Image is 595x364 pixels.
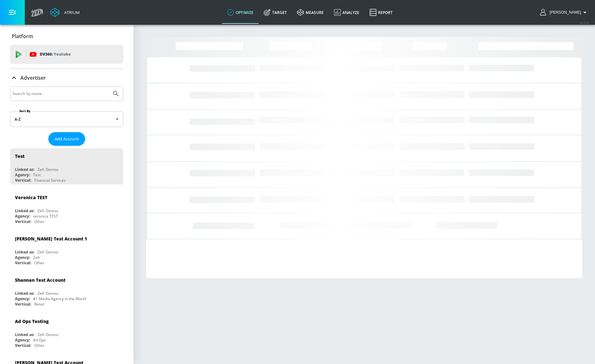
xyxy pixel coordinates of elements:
[33,296,86,301] div: #1 Media Agency in the World
[10,190,123,226] div: Veronica TESTLinked as:Zefr DemosAgency:veronica TESTVertical:Other
[15,236,87,242] div: [PERSON_NAME] Test Account 1
[329,1,364,24] a: Analyze
[15,255,30,260] div: Agency:
[37,332,58,337] div: Zefr Demos
[15,213,30,219] div: Agency:
[48,132,85,146] button: Add Account
[15,337,30,343] div: Agency:
[37,291,58,296] div: Zefr Demos
[15,194,47,200] div: Veronica TEST
[10,231,123,267] div: [PERSON_NAME] Test Account 1Linked as:Zefr DemosAgency:ZefrVertical:Other
[50,8,80,17] a: Atrium
[15,167,34,172] div: Linked as:
[34,260,44,266] div: Other
[15,219,31,224] div: Vertical:
[10,69,123,87] div: Advertiser
[15,291,34,296] div: Linked as:
[62,10,80,15] div: Atrium
[10,272,123,308] div: Shannan Test AccountLinked as:Zefr DemosAgency:#1 Media Agency in the WorldVertical:Retail
[33,213,58,219] div: veronica TEST
[10,45,123,64] div: DV360: Youtube
[33,172,41,178] div: Test
[12,33,33,40] p: Platform
[10,27,123,45] div: Platform
[292,1,329,24] a: measure
[10,111,123,127] div: A-Z
[33,337,46,343] div: Ad Ops
[34,219,44,224] div: Other
[54,51,71,57] p: Youtube
[33,255,40,260] div: Zefr
[13,90,109,98] input: Search by name
[15,249,34,255] div: Linked as:
[15,318,49,324] div: Ad Ops Testing
[540,9,589,16] button: [PERSON_NAME]
[15,153,24,159] div: Test
[364,1,398,24] a: Report
[15,172,30,178] div: Agency:
[10,148,123,185] div: TestLinked as:Zefr DemosAgency:TestVertical:Financial Services
[15,301,31,307] div: Vertical:
[259,1,292,24] a: Target
[222,1,259,24] a: optimize
[15,332,34,337] div: Linked as:
[15,260,31,266] div: Vertical:
[15,296,30,301] div: Agency:
[547,10,581,15] span: login as: justin.nim@zefr.com
[34,301,44,307] div: Retail
[20,74,46,81] p: Advertiser
[34,343,44,348] div: Other
[18,109,32,113] label: Sort By
[580,21,589,24] span: v 4.25.4
[34,178,66,183] div: Financial Services
[55,135,79,143] span: Add Account
[15,208,34,213] div: Linked as:
[40,51,71,58] p: DV360:
[37,167,58,172] div: Zefr Demos
[10,313,123,350] div: Ad Ops TestingLinked as:Zefr DemosAgency:Ad OpsVertical:Other
[37,249,58,255] div: Zefr Demos
[15,343,31,348] div: Vertical:
[15,277,65,283] div: Shannan Test Account
[37,208,58,213] div: Zefr Demos
[15,178,31,183] div: Vertical:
